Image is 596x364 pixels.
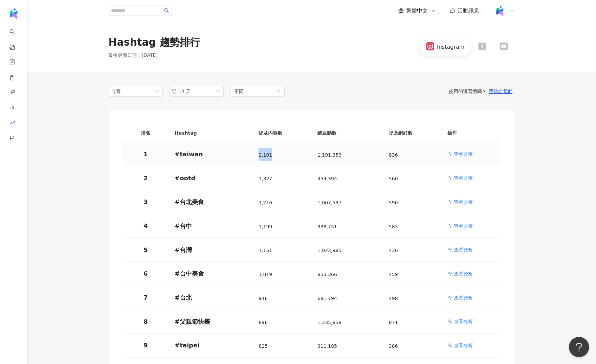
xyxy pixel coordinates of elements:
p: 3 [128,198,164,206]
span: 1,151 [259,248,272,253]
span: 590 [389,200,398,205]
p: 5 [128,246,164,254]
p: 8 [128,317,164,326]
p: # 台北 [175,293,248,302]
p: # taiwan [175,150,248,158]
span: 繁體中文 [406,7,428,15]
a: 查看分析 [448,318,496,325]
span: 近 14 天 [172,89,191,94]
div: Instagram [437,43,464,51]
p: # 父親節快樂 [175,317,248,326]
span: 活動訊息 [458,7,480,14]
iframe: Help Scout Beacon - Open [569,337,589,357]
p: 查看分析 [454,151,473,157]
span: 681,794 [317,296,337,301]
span: 436 [389,248,398,253]
th: 操作 [442,124,501,142]
span: 1,191,359 [317,152,341,158]
p: # 台中美食 [175,269,248,278]
a: 查看分析 [448,199,496,205]
span: 311,185 [317,343,337,349]
p: # 台北美食 [175,198,248,206]
span: 1,007,597 [317,200,341,205]
span: 498 [389,296,398,301]
span: 560 [389,176,398,181]
th: Hashtag [169,124,253,142]
p: 查看分析 [454,175,473,181]
a: 查看分析 [448,175,496,181]
th: 提及內容數 [253,124,312,142]
a: 查看分析 [448,151,496,157]
span: rise [9,116,15,131]
p: 7 [128,293,164,302]
p: 4 [128,222,164,230]
span: down [277,89,281,93]
span: 459 [389,272,398,277]
span: 2,101 [259,152,272,158]
span: 386 [389,343,398,349]
img: Kolr%20app%20icon%20%281%29.png [493,4,506,17]
p: # 台中 [175,222,248,230]
span: 454,394 [317,176,337,181]
span: 1,019 [259,272,272,277]
th: 總互動數 [312,124,383,142]
p: 查看分析 [454,223,473,229]
span: 946 [259,296,268,301]
span: 896 [259,320,268,325]
span: 938,751 [317,224,337,229]
span: 1,023,985 [317,248,341,253]
a: 查看分析 [448,246,496,253]
th: 提及網紅數 [383,124,442,142]
p: 1 [128,150,164,158]
p: 最後更新日期 ： [DATE] [109,52,200,59]
a: 查看分析 [448,223,496,229]
span: 836 [389,152,398,158]
span: 不限 [235,88,244,95]
span: 825 [259,343,268,349]
span: 1,216 [259,200,272,205]
p: 查看分析 [454,199,473,205]
span: 853,366 [317,272,337,277]
p: 查看分析 [454,294,473,301]
span: 1,199 [259,224,272,229]
p: 查看分析 [454,318,473,325]
p: 6 [128,269,164,278]
p: 查看分析 [454,270,473,277]
div: 台灣 [111,86,133,96]
a: 查看分析 [448,294,496,301]
span: 871 [389,320,398,325]
a: 查看分析 [448,270,496,277]
p: # 台灣 [175,246,248,254]
p: 2 [128,174,164,182]
div: Hashtag 趨勢排行 [109,35,200,49]
p: # taipei [175,341,248,349]
p: 查看分析 [454,342,473,349]
div: 使用的還習慣嗎？ [285,88,515,94]
p: 9 [128,341,164,349]
a: 查看分析 [448,342,496,349]
th: 排名 [122,124,170,142]
p: 查看分析 [454,246,473,253]
span: 1,235,858 [317,320,341,325]
span: 583 [389,224,398,229]
a: search [9,24,23,51]
img: logo icon [8,8,19,19]
button: 回饋給我們 [487,88,515,94]
span: search [164,8,169,13]
p: # ootd [175,174,248,182]
span: 1,327 [259,176,272,181]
